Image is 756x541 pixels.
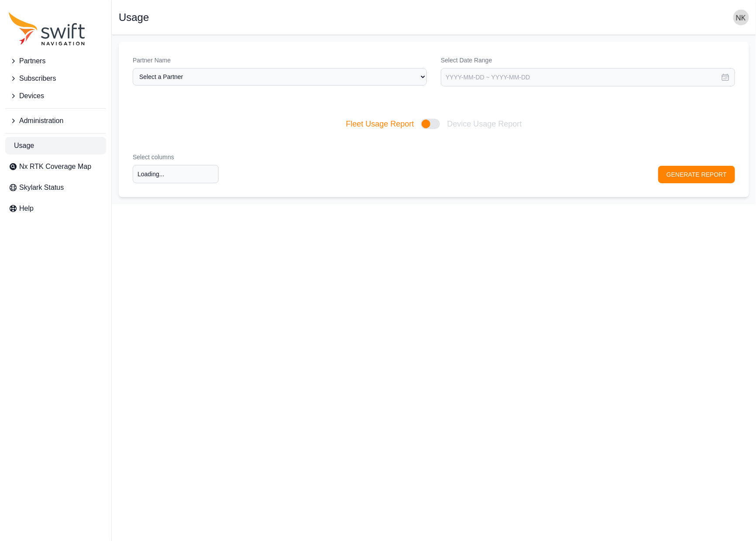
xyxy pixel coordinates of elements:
[346,118,414,130] span: Fleet Usage Report
[133,56,427,65] label: Partner Name
[119,12,149,23] h1: Usage
[14,140,34,151] span: Usage
[19,161,91,172] span: Nx RTK Coverage Map
[441,56,735,65] label: Select Date Range
[133,68,427,86] select: Partner Name
[5,70,106,87] button: Subscribers
[447,118,522,130] span: Device Usage Report
[5,158,106,175] a: Nx RTK Coverage Map
[5,52,106,70] button: Partners
[5,137,106,154] a: Usage
[19,116,63,126] span: Administration
[19,56,45,66] span: Partners
[19,182,64,193] span: Skylark Status
[19,91,44,101] span: Devices
[5,112,106,130] button: Administration
[19,73,56,84] span: Subscribers
[441,68,735,86] input: YYYY-MM-DD ~ YYYY-MM-DD
[5,179,106,196] a: Skylark Status
[133,153,219,161] label: Select columns
[19,203,34,214] span: Help
[733,10,749,25] img: user photo
[5,200,106,217] a: Help
[658,166,735,183] button: GENERATE REPORT
[133,165,219,183] input: option
[5,87,106,105] button: Devices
